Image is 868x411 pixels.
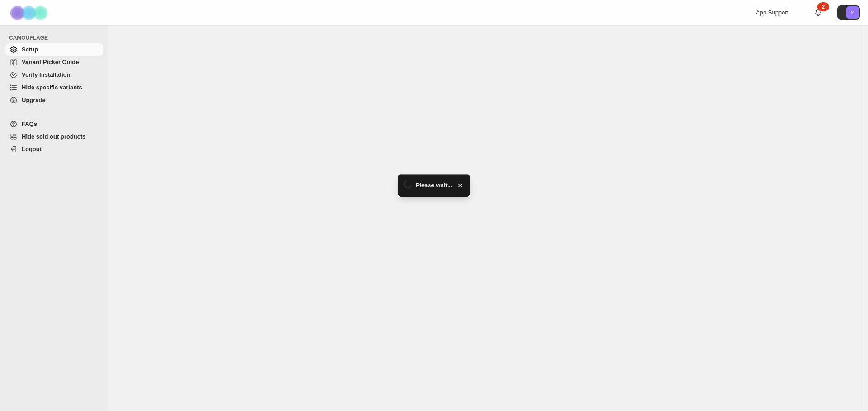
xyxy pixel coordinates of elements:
div: 2 [817,2,829,11]
span: Please wait... [416,181,453,190]
a: FAQs [5,118,103,130]
a: Hide specific variants [5,81,103,94]
span: Variant Picker Guide [22,59,79,65]
span: Logout [22,146,42,152]
button: Avatar with initials S [837,5,860,20]
span: Avatar with initials S [846,6,859,19]
a: Upgrade [5,94,103,106]
span: Hide sold out products [22,133,86,140]
span: Setup [22,46,38,53]
a: Variant Picker Guide [5,56,103,69]
a: 2 [814,8,823,17]
img: Camouflage [7,0,52,25]
span: FAQs [22,120,37,127]
a: Verify Installation [5,69,103,81]
text: S [851,10,854,15]
span: Verify Installation [22,71,71,78]
span: Hide specific variants [22,84,82,91]
span: Upgrade [22,97,46,103]
span: CAMOUFLAGE [9,34,104,42]
a: Setup [5,43,103,56]
a: Hide sold out products [5,130,103,143]
a: Logout [5,143,103,156]
span: App Support [756,9,788,16]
